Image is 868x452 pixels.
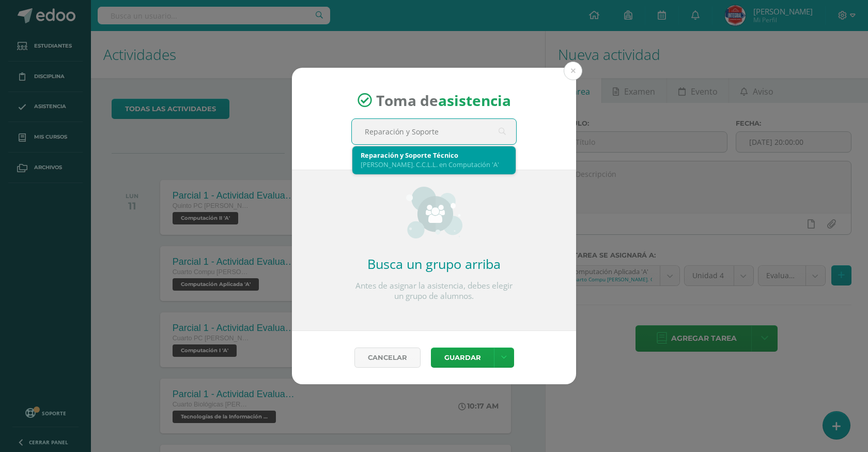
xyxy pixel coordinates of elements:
[354,348,421,368] a: Cancelar
[564,62,582,80] button: Close (Esc)
[351,281,517,302] p: Antes de asignar la asistencia, debes elegir un grupo de alumnos.
[376,91,511,110] span: Toma de
[352,119,516,144] input: Busca un grado o sección aquí...
[361,150,507,160] div: Reparación y Soporte Técnico
[406,187,462,238] img: groups_small.png
[431,348,494,368] button: Guardar
[438,91,511,110] strong: asistencia
[351,255,517,273] h2: Busca un grupo arriba
[361,160,507,169] div: [PERSON_NAME]. C.C.L.L. en Computación 'A'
